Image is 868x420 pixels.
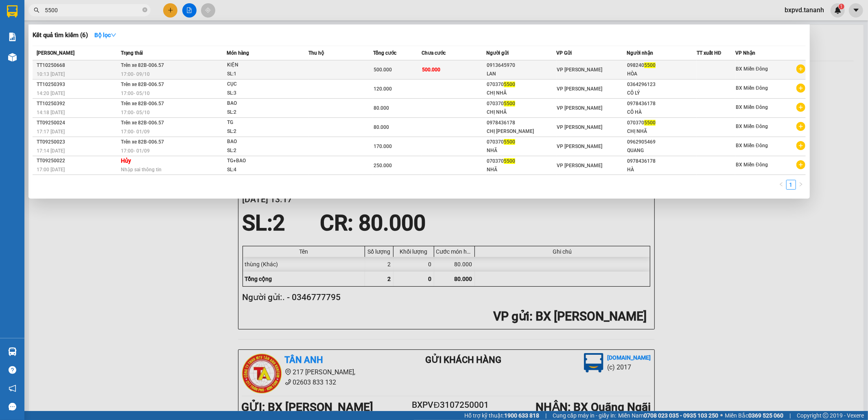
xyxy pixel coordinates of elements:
span: plus-circle [796,64,805,73]
span: 5500 [644,120,656,126]
div: TT10250392 [37,99,118,108]
span: 5500 [504,139,515,145]
span: Trạng thái [121,50,143,56]
button: right [796,180,806,190]
h3: Kết quả tìm kiếm ( 6 ) [33,31,88,40]
span: VP [PERSON_NAME] [557,67,603,73]
span: down [111,32,116,38]
div: CÔ LÝ [627,89,696,97]
span: 120.000 [374,86,392,92]
span: plus-circle [796,141,805,150]
span: 14:20 [DATE] [37,91,65,96]
div: CHỊ NHÃ [487,108,556,117]
div: NHÃ [487,146,556,155]
div: TT09250024 [37,119,118,127]
span: 17:00 [DATE] [37,167,65,172]
div: 070370 [487,99,556,108]
div: CHỊ NHÃ [627,127,696,136]
span: VP [PERSON_NAME] [557,105,603,111]
span: VP Gửi [557,50,572,56]
div: SL: 2 [227,146,288,155]
span: message [9,403,16,411]
span: 5500 [504,158,515,164]
span: 17:14 [DATE] [37,148,65,154]
div: 070370 [627,119,696,127]
span: Trên xe 82B-006.57 [121,82,164,87]
li: Previous Page [776,180,786,190]
span: Nhập sai thông tin [121,167,162,172]
span: VP [PERSON_NAME] [557,163,603,168]
span: Món hàng [227,50,249,56]
div: 0913645970 [487,61,556,70]
div: TT09250023 [37,138,118,146]
div: SL: 2 [227,108,288,117]
span: plus-circle [796,103,805,112]
span: Thu hộ [308,50,324,56]
div: SL: 4 [227,166,288,175]
span: [PERSON_NAME] [37,50,74,56]
span: 250.000 [374,163,392,168]
span: Trên xe 82B-006.57 [121,139,164,145]
div: 070370 [487,138,556,146]
span: 14:18 [DATE] [37,110,65,115]
span: 5500 [504,82,515,87]
span: BX Miền Đông [736,162,768,168]
div: CHỊ NHÃ [487,89,556,97]
div: SL: 1 [227,70,288,79]
div: TG+BAO [227,157,288,166]
div: LAN [487,70,556,78]
span: plus-circle [796,84,805,93]
li: Next Page [796,180,806,190]
span: 80.000 [374,124,389,130]
div: 0962905469 [627,138,696,146]
div: QUANG [627,146,696,155]
div: 0978436178 [627,99,696,108]
span: BX Miền Đông [736,143,768,148]
span: BX Miền Đông [736,124,768,129]
div: 0978436178 [627,157,696,166]
span: VP [PERSON_NAME] [557,124,603,130]
div: HÒA [627,70,696,78]
button: left [776,180,786,190]
span: 80.000 [374,105,389,111]
span: left [779,182,784,187]
span: notification [9,385,16,392]
span: 17:00 - 05/10 [121,91,150,96]
div: KIỆN [227,61,288,70]
div: 070370 [487,157,556,166]
div: TT10250668 [37,61,118,70]
img: logo-vxr [7,5,17,18]
div: CÔ HÀ [627,108,696,117]
img: warehouse-icon [8,347,17,356]
span: 17:00 - 01/09 [121,129,150,135]
span: 170.000 [374,144,392,149]
span: close-circle [142,7,147,12]
span: Tổng cước [373,50,396,56]
span: plus-circle [796,160,805,169]
button: Bộ lọcdown [88,29,123,42]
div: CỤC [227,80,288,89]
span: TT xuất HĐ [697,50,722,56]
strong: Hủy [121,157,131,164]
span: 17:00 - 09/10 [121,71,150,77]
span: 5500 [504,101,515,106]
span: VP [PERSON_NAME] [557,144,603,149]
div: NHÃ [487,166,556,174]
div: BAO [227,137,288,146]
span: VP Nhận [735,50,755,56]
span: BX Miền Đông [736,85,768,91]
span: Người gửi [486,50,509,56]
span: 10:13 [DATE] [37,71,65,77]
img: warehouse-icon [8,53,17,62]
span: Chưa cước [422,50,446,56]
div: SL: 3 [227,89,288,98]
span: 17:17 [DATE] [37,129,65,135]
img: solution-icon [8,33,17,41]
span: Trên xe 82B-006.57 [121,101,164,106]
div: CHỊ [PERSON_NAME] [487,127,556,136]
div: 0364296123 [627,80,696,89]
span: 500.000 [374,67,392,73]
span: close-circle [142,7,147,14]
div: SL: 2 [227,127,288,136]
span: 17:00 - 05/10 [121,110,150,115]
